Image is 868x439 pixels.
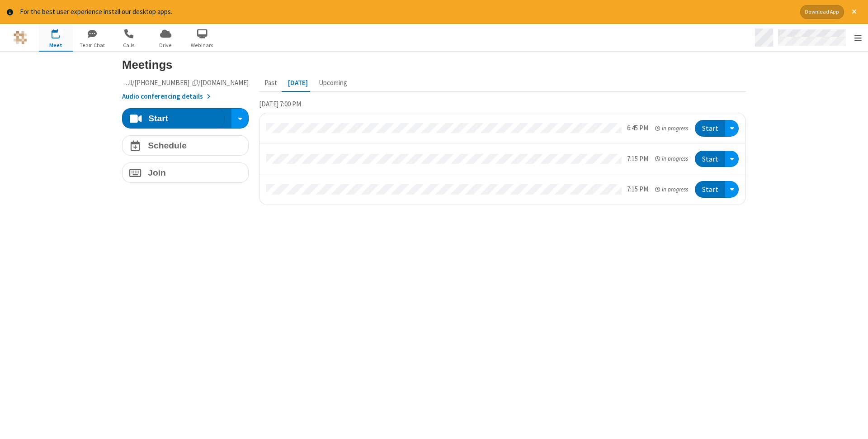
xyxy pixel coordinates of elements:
span: Calls [112,41,146,49]
img: QA Selenium DO NOT DELETE OR CHANGE [14,31,27,44]
button: Past [259,74,283,91]
button: Upcoming [313,74,353,91]
h4: Start [148,114,168,123]
em: in progress [655,124,688,133]
em: in progress [655,185,688,194]
span: Team Chat [75,41,109,49]
div: 7:15 PM [627,154,648,164]
div: 7:15 PM [627,184,648,195]
span: Meet [39,41,73,49]
button: Audio conferencing details [122,91,210,102]
section: Account details [122,78,249,102]
section: Today's Meetings [259,99,746,212]
button: Copy my meeting room linkCopy my meeting room link [122,78,249,88]
div: 6:45 PM [627,123,648,134]
button: Start [695,151,725,167]
div: Open menu [725,181,739,198]
button: Join [122,162,249,183]
button: Schedule [122,135,249,156]
div: Open menu [725,120,739,137]
div: For the best user experience install our desktop apps. [20,7,793,17]
button: Start [695,181,725,198]
button: Close alert [847,5,861,19]
span: [DATE] 7:00 PM [259,100,301,108]
div: Start conference options [235,111,245,126]
div: Open menu [725,151,739,167]
h4: Join [148,168,166,177]
em: in progress [655,154,688,163]
button: [DATE] [283,74,313,91]
span: Drive [149,41,183,49]
span: Copy my meeting room link [108,78,249,87]
h3: Meetings [122,58,746,71]
div: 3 [58,29,64,36]
span: Webinars [185,41,219,49]
button: Download App [800,5,844,19]
button: Start [129,108,225,129]
h4: Schedule [148,141,187,150]
button: Start [695,120,725,137]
